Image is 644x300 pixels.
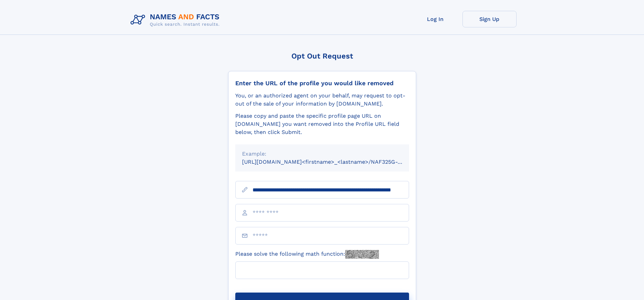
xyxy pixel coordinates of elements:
[235,250,379,259] label: Please solve the following math function:
[235,92,409,108] div: You, or an authorized agent on your behalf, may request to opt-out of the sale of your informatio...
[235,79,409,87] div: Enter the URL of the profile you would like removed
[462,11,517,27] a: Sign Up
[242,159,422,165] small: [URL][DOMAIN_NAME]<firstname>_<lastname>/NAF325G-xxxxxxxx
[242,150,402,158] div: Example:
[235,112,409,136] div: Please copy and paste the specific profile page URL on [DOMAIN_NAME] you want removed into the Pr...
[408,11,462,27] a: Log In
[228,52,416,60] div: Opt Out Request
[128,11,225,29] img: Logo Names and Facts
